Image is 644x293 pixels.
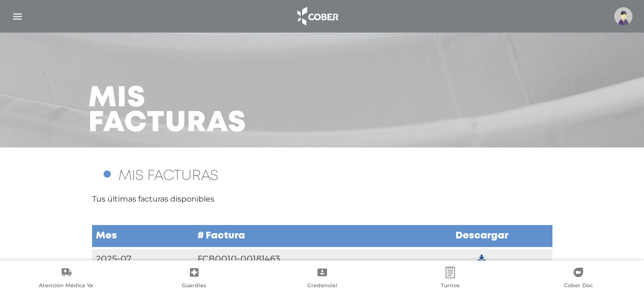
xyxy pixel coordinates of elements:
img: Cober_menu-lines-white.svg [12,11,23,23]
h3: Mis facturas [88,86,246,136]
span: Atención Médica Ya [39,282,93,291]
span: Turnos [441,282,460,291]
td: Descargar [411,225,552,248]
a: Atención Médica Ya [2,267,130,291]
span: Credencial [307,282,337,291]
a: Turnos [386,267,514,291]
td: 2025-07 [92,248,194,270]
td: FCB0010-00181463 [194,248,411,270]
img: profile-placeholder.svg [614,7,632,25]
td: # Factura [194,225,411,248]
a: Cober Doc [514,267,642,291]
a: Guardias [130,267,258,291]
p: Tus últimas facturas disponibles [92,193,552,205]
img: logo_cober_home-white.png [292,5,342,28]
span: Guardias [182,282,206,291]
td: Mes [92,225,194,248]
span: Cober Doc [564,282,593,291]
span: MIS FACTURAS [118,169,218,182]
a: Credencial [258,267,386,291]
